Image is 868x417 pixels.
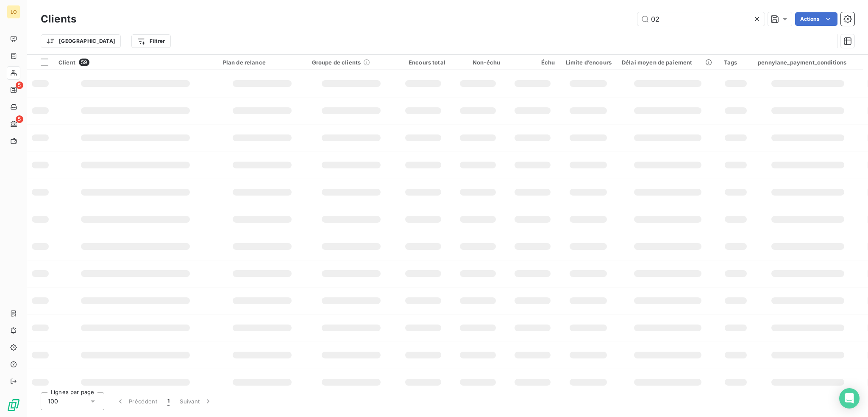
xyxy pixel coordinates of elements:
[637,12,765,26] input: Rechercher
[41,34,121,48] button: [GEOGRAPHIC_DATA]
[223,59,302,66] div: Plan de relance
[795,12,837,26] button: Actions
[167,397,170,406] span: 1
[131,34,170,48] button: Filtrer
[758,59,858,66] div: pennylane_payment_conditions
[175,392,217,410] button: Suivant
[312,59,361,66] span: Groupe de clients
[456,59,500,66] div: Non-échu
[7,398,20,412] img: Logo LeanPay
[16,115,23,123] span: 5
[79,59,89,66] span: 59
[839,388,860,409] div: Open Intercom Messenger
[724,59,748,66] div: Tags
[16,81,23,89] span: 5
[58,59,75,66] span: Client
[111,392,162,410] button: Précédent
[7,5,20,19] div: LO
[401,59,445,66] div: Encours total
[510,59,555,66] div: Échu
[48,397,58,406] span: 100
[622,59,714,66] div: Délai moyen de paiement
[162,392,175,410] button: 1
[41,11,76,27] h3: Clients
[565,59,612,66] div: Limite d’encours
